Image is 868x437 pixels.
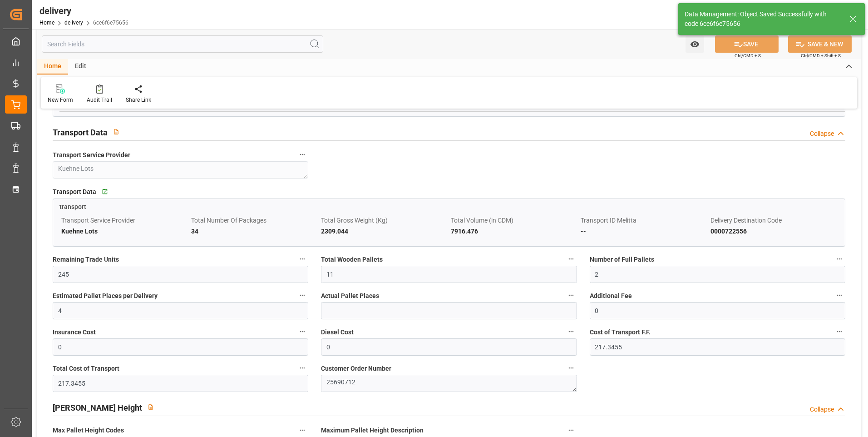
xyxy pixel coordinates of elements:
div: Total Gross Weight (Kg) [321,215,448,226]
div: Data Management: Object Saved Successfully with code 6ce6f6e75656 [685,10,841,29]
button: Customer Order Number [565,362,577,374]
button: Maximum Pallet Height Description [565,424,577,436]
span: Max Pallet Height Codes [53,426,124,435]
a: delivery [64,20,83,26]
div: Transport Service Provider [61,215,188,226]
div: 2309.044 [321,226,448,237]
div: -- [581,226,707,237]
span: transport [59,203,86,210]
span: Diesel Cost [321,328,354,337]
div: 0000722556 [710,226,837,237]
input: Search Fields [42,35,323,53]
button: SAVE [715,35,779,53]
span: Customer Order Number [321,364,391,373]
span: Total Cost of Transport [53,364,119,373]
div: Collapse [810,405,834,414]
span: Transport Service Provider [53,150,130,160]
button: View description [108,123,125,140]
button: Remaining Trade Units [296,253,308,265]
div: Share Link [126,96,151,104]
span: Transport Data [53,187,96,197]
h2: [PERSON_NAME] Height [53,402,142,414]
button: View description [142,398,159,416]
span: Number of Full Pallets [590,255,654,264]
button: Total Cost of Transport [296,362,308,374]
div: Transport ID Melitta [581,215,707,226]
button: Actual Pallet Places [565,289,577,301]
div: Delivery Destination Code [710,215,837,226]
div: Edit [68,59,93,74]
span: Insurance Cost [53,328,96,337]
div: Collapse [810,129,834,139]
button: Cost of Transport F.F. [833,326,845,338]
div: Kuehne Lots [61,226,188,237]
span: Cost of Transport F.F. [590,328,651,337]
div: Home [37,59,68,74]
span: Total Wooden Pallets [321,255,383,264]
button: Estimated Pallet Places per Delivery [296,289,308,301]
div: Total Volume (in CDM) [451,215,577,226]
button: Total Wooden Pallets [565,253,577,265]
button: open menu [686,35,704,53]
span: Actual Pallet Places [321,291,379,301]
textarea: 25690712 [321,375,577,392]
span: Additional Fee [590,291,632,301]
button: Max Pallet Height Codes [296,424,308,436]
button: Additional Fee [833,289,845,301]
textarea: Kuehne Lots [53,161,308,179]
div: New Form [48,96,73,104]
span: Maximum Pallet Height Description [321,426,424,435]
div: Total Number Of Packages [191,215,318,226]
button: Diesel Cost [565,326,577,338]
button: Transport Service Provider [296,149,308,160]
span: Remaining Trade Units [53,255,119,264]
span: Ctrl/CMD + S [735,52,761,59]
a: Home [39,20,54,26]
button: Insurance Cost [296,326,308,338]
h2: Transport Data [53,126,108,139]
a: transport [53,199,845,212]
span: Ctrl/CMD + Shift + S [801,52,841,59]
div: 7916.476 [451,226,577,237]
span: Estimated Pallet Places per Delivery [53,291,158,301]
div: delivery [39,4,128,18]
div: Audit Trail [87,96,112,104]
button: SAVE & NEW [788,35,852,53]
div: 34 [191,226,318,237]
button: Number of Full Pallets [833,253,845,265]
